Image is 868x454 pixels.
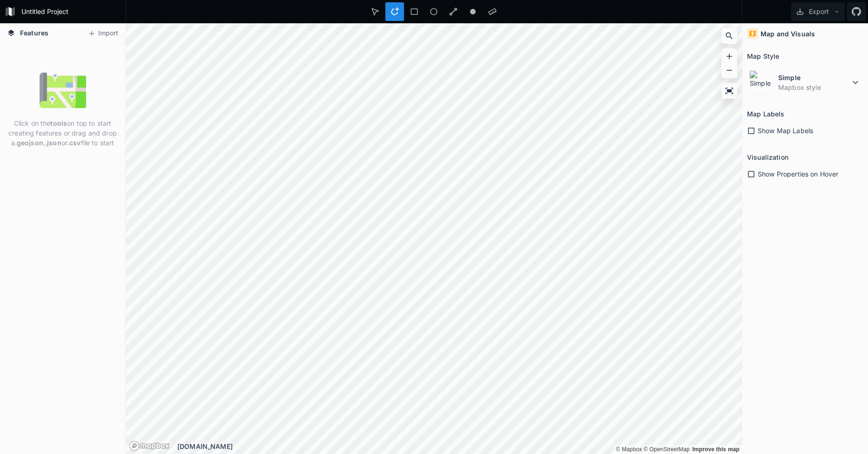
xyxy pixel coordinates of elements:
[749,70,774,95] img: Simple
[129,440,170,451] a: Mapbox logo
[45,139,61,147] strong: .json
[50,119,67,127] strong: tools
[791,2,845,21] button: Export
[747,150,788,164] h2: Visualization
[644,446,690,453] a: OpenStreetMap
[760,29,815,39] h4: Map and Visuals
[616,446,642,453] a: Mapbox
[40,67,86,114] img: empty
[778,73,850,82] dt: Simple
[778,82,850,92] dd: Mapbox style
[7,118,118,148] p: Click on the on top to start creating features or drag and drop a , or file to start
[83,26,123,41] button: Import
[747,49,779,63] h2: Map Style
[15,139,43,147] strong: .geojson
[67,139,81,147] strong: .csv
[692,446,740,453] a: Map feedback
[747,107,784,121] h2: Map Labels
[177,441,742,451] div: [DOMAIN_NAME]
[758,169,838,179] span: Show Properties on Hover
[20,28,48,38] span: Features
[758,126,813,136] span: Show Map Labels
